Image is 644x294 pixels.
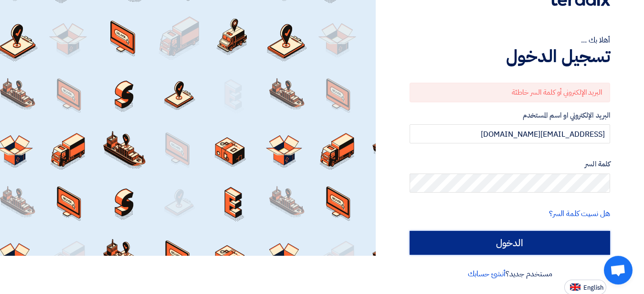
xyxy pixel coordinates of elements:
[410,46,610,67] h1: تسجيل الدخول
[410,268,610,280] div: مستخدم جديد؟
[604,256,633,284] a: Open chat
[410,124,610,143] input: أدخل بريد العمل الإلكتروني او اسم المستخدم الخاص بك ...
[410,159,610,170] label: كلمة السر
[410,110,610,121] label: البريد الإلكتروني او اسم المستخدم
[410,231,610,255] input: الدخول
[410,34,610,46] div: أهلا بك ...
[549,208,610,219] a: هل نسيت كلمة السر؟
[583,284,603,291] span: English
[468,268,506,280] a: أنشئ حسابك
[410,83,610,102] div: البريد الإلكتروني أو كلمة السر خاطئة
[570,283,581,291] img: en-US.png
